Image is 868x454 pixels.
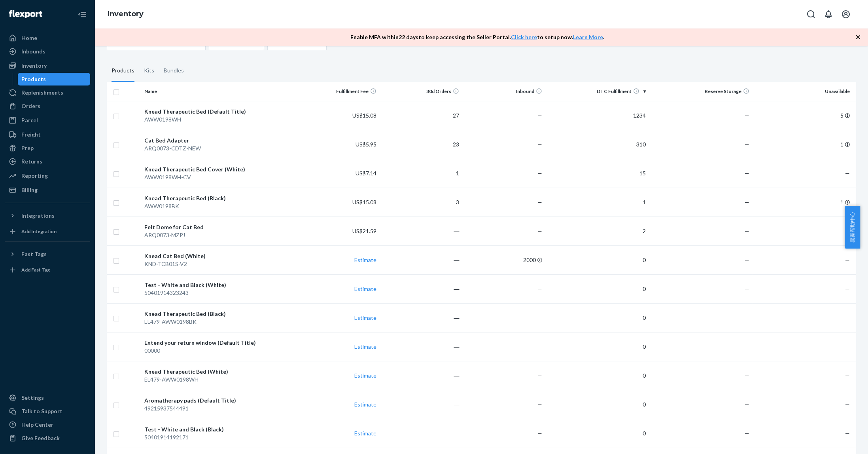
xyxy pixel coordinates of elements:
[352,112,376,119] span: US$15.08
[144,405,293,412] div: 49215937544491
[144,289,293,297] div: 50401914323243
[144,202,293,210] div: AWW0198BK
[545,245,649,274] td: 0
[537,314,542,321] span: —
[537,170,542,177] span: —
[21,250,47,258] div: Fast Tags
[753,101,856,130] td: 5
[745,256,749,263] span: —
[352,199,376,205] span: US$15.08
[537,343,542,350] span: —
[21,172,48,180] div: Reporting
[545,361,649,390] td: 0
[144,231,293,239] div: ARQ0073-MZPJ
[511,34,537,40] a: Click here
[5,184,90,196] a: Billing
[745,401,749,408] span: —
[745,141,749,148] span: —
[21,89,63,97] div: Replenishments
[380,217,463,245] td: ―
[380,82,463,101] th: 30d Orders
[144,426,293,433] div: Test - White and Black (Black)
[144,376,293,384] div: EL479-AWW0198WH
[745,228,749,234] span: —
[21,266,50,273] div: Add Fast Tag
[845,343,850,350] span: —
[5,391,90,404] a: Settings
[545,159,649,188] td: 15
[5,86,90,99] a: Replenishments
[573,34,603,40] a: Learn More
[745,343,749,350] span: —
[845,372,850,379] span: —
[144,60,154,82] div: Kits
[545,82,649,101] th: DTC Fulfillment
[144,144,293,152] div: ARQ0073-CDTZ-NEW
[745,430,749,437] span: —
[354,372,376,379] a: Estimate
[21,144,34,152] div: Prep
[144,368,293,376] div: Knead Therapeutic Bed (White)
[745,199,749,205] span: —
[845,430,850,437] span: —
[21,186,38,194] div: Billing
[354,256,376,263] a: Estimate
[753,188,856,217] td: 1
[753,82,856,101] th: Unavailable
[144,397,293,405] div: Aromatherapy pads (Default Title)
[537,228,542,234] span: —
[5,142,90,154] a: Prep
[18,73,91,85] a: Products
[112,60,134,82] div: Products
[21,131,41,139] div: Freight
[545,188,649,217] td: 1
[21,158,42,165] div: Returns
[21,102,40,110] div: Orders
[356,170,376,177] span: US$7.14
[545,332,649,361] td: 0
[537,372,542,379] span: —
[144,433,293,441] div: 50401914192171
[108,9,144,18] a: Inventory
[5,264,90,276] a: Add Fast Tag
[21,34,37,42] div: Home
[144,281,293,289] div: Test - White and Black (White)
[462,245,545,274] td: 2000
[845,206,860,249] button: 卖家帮助中心
[545,130,649,159] td: 310
[545,390,649,419] td: 0
[380,130,463,159] td: 23
[74,6,90,22] button: Close Navigation
[545,274,649,303] td: 0
[537,401,542,408] span: —
[380,332,463,361] td: ―
[5,59,90,72] a: Inventory
[5,114,90,127] a: Parcel
[545,303,649,332] td: 0
[745,285,749,292] span: —
[144,165,293,173] div: Knead Therapeutic Bed Cover (White)
[144,137,293,144] div: Cat Bed Adapter
[545,217,649,245] td: 2
[144,318,293,326] div: EL479-AWW0198BK
[354,401,376,408] a: Estimate
[380,274,463,303] td: ―
[380,303,463,332] td: ―
[21,394,44,402] div: Settings
[101,3,150,26] ol: breadcrumbs
[144,173,293,181] div: AWW0198WH-CV
[354,314,376,321] a: Estimate
[649,82,753,101] th: Reserve Storage
[745,170,749,177] span: —
[5,155,90,168] a: Returns
[141,82,297,101] th: Name
[21,47,45,55] div: Inbounds
[21,228,57,235] div: Add Integration
[144,194,293,202] div: Knead Therapeutic Bed (Black)
[537,430,542,437] span: —
[5,45,90,58] a: Inbounds
[144,223,293,231] div: Felt Dome for Cat Bed
[352,228,376,234] span: US$21.59
[9,10,42,18] img: Flexport logo
[164,60,184,82] div: Bundles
